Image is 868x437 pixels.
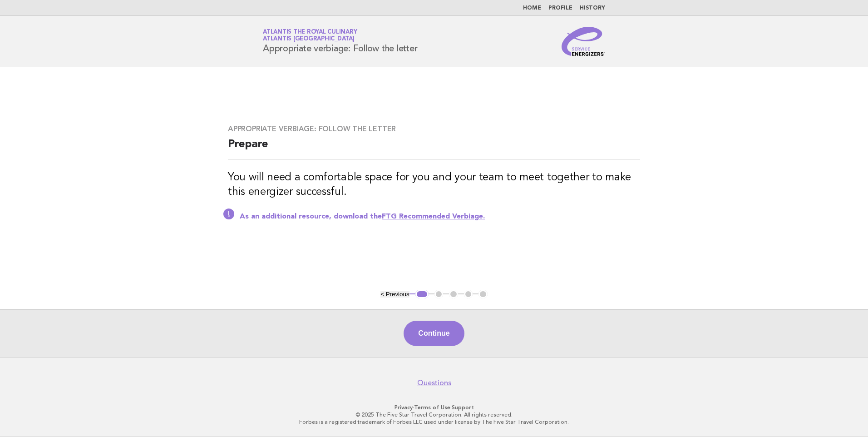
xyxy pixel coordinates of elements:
h1: Appropriate verbiage: Follow the letter [263,30,417,53]
p: © 2025 The Five Star Travel Corporation. All rights reserved. [156,411,712,418]
button: 1 [415,290,429,299]
a: Home [523,5,541,11]
a: Atlantis the Royal CulinaryAtlantis [GEOGRAPHIC_DATA] [263,29,357,42]
p: As an additional resource, download the [240,212,640,221]
a: Support [452,404,474,411]
a: FTG Recommended Verbiage. [382,213,485,220]
button: < Previous [380,291,409,298]
a: Privacy [395,404,413,411]
p: Forbes is a registered trademark of Forbes LLC used under license by The Five Star Travel Corpora... [156,418,712,426]
h3: Appropriate verbiage: Follow the letter [228,124,640,134]
a: Questions [417,378,451,387]
button: Continue [404,321,464,346]
span: Atlantis [GEOGRAPHIC_DATA] [263,36,355,42]
p: · · [156,404,712,411]
h2: Prepare [228,137,640,159]
h3: You will need a comfortable space for you and your team to meet together to make this energizer s... [228,170,640,199]
a: History [580,5,605,11]
a: Profile [548,5,572,11]
a: Terms of Use [414,404,450,411]
img: Service Energizers [562,27,605,56]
